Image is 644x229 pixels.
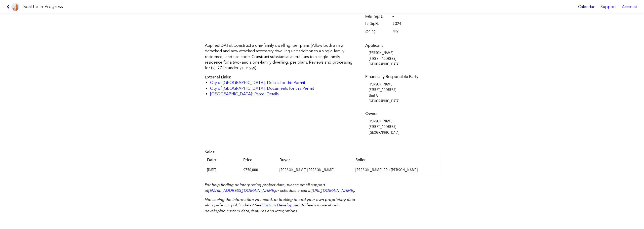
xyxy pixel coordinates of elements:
span: Zoning: [365,28,392,34]
dt: Financially Responsible Party [365,74,438,79]
img: favicon-96x96.png [11,3,19,11]
em: Not seeing the information you need, or looking to add your own proprietary data alongside our pu... [205,197,355,213]
a: Custom Development [262,203,302,207]
a: City of [GEOGRAPHIC_DATA]: Details for this Permit [210,80,305,85]
span: External Links: [205,75,231,79]
span: [DATE] [219,43,232,48]
a: [GEOGRAPHIC_DATA]: Parcel Details [210,91,279,96]
p: Construct a one-family dwelling, per plans (Allow both a new detached and new attached accessory ... [205,43,357,71]
span: – [392,14,394,19]
dd: [PERSON_NAME] [STREET_ADDRESS] [GEOGRAPHIC_DATA] [369,118,438,135]
span: Applied : [205,43,233,48]
th: Price [241,155,277,165]
span: NR2 [392,28,399,34]
th: Date [205,155,241,165]
td: [PERSON_NAME] [PERSON_NAME] [277,165,353,175]
span: 9,324 [392,21,401,26]
dd: [PERSON_NAME] [STREET_ADDRESS] [GEOGRAPHIC_DATA] [369,50,438,67]
th: Buyer [277,155,353,165]
td: [PERSON_NAME]-PR+[PERSON_NAME] [353,165,439,175]
th: Seller [353,155,439,165]
h1: Seattle in Progress [23,4,63,10]
span: [DATE] [207,167,216,172]
td: $750,000 [241,165,277,175]
span: Retail Sq. Ft.: [365,14,392,19]
div: Sales: [205,149,439,155]
a: [URL][DOMAIN_NAME] [312,188,354,193]
span: Lot Sq. Ft.: [365,21,392,26]
dt: Owner [365,111,438,116]
dd: [PERSON_NAME] [STREET_ADDRESS] Unit A [GEOGRAPHIC_DATA] [369,81,438,104]
em: For help finding or interpreting project data, please email support at or schedule a call at . [205,182,355,193]
a: [EMAIL_ADDRESS][DOMAIN_NAME] [208,188,275,193]
a: City of [GEOGRAPHIC_DATA]: Documents for this Permit [210,86,314,91]
dt: Applicant [365,43,438,48]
